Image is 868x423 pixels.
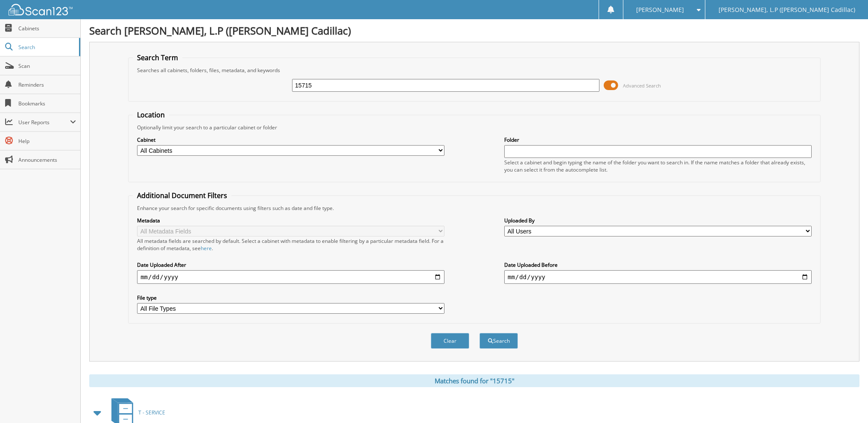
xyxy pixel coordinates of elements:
div: All metadata fields are searched by default. Select a cabinet with metadata to enable filtering b... [137,237,444,252]
legend: Location [133,110,169,120]
span: Reminders [18,81,76,88]
img: scan123-logo-white.svg [9,4,73,15]
span: [PERSON_NAME], L.P ([PERSON_NAME] Cadillac) [719,7,855,12]
label: Date Uploaded Before [504,261,812,268]
a: here [201,245,212,252]
div: Select a cabinet and begin typing the name of the folder you want to search in. If the name match... [504,159,812,173]
label: Cabinet [137,136,444,143]
input: end [504,270,812,284]
legend: Additional Document Filters [133,191,231,200]
button: Clear [431,333,469,349]
div: Enhance your search for specific documents using filters such as date and file type. [133,204,816,212]
span: Cabinets [18,25,76,32]
h1: Search [PERSON_NAME], L.P ([PERSON_NAME] Cadillac) [89,23,859,38]
legend: Search Term [133,53,182,62]
label: Date Uploaded After [137,261,444,268]
span: Scan [18,62,76,70]
input: start [137,270,444,284]
span: [PERSON_NAME] [636,7,684,12]
span: Bookmarks [18,100,76,107]
div: Searches all cabinets, folders, files, metadata, and keywords [133,67,816,74]
label: Uploaded By [504,217,812,224]
span: Search [18,44,75,51]
span: Announcements [18,156,76,163]
label: Folder [504,136,812,143]
div: Optionally limit your search to a particular cabinet or folder [133,124,816,131]
span: User Reports [18,119,70,126]
span: Advanced Search [623,82,661,89]
div: Matches found for "15715" [89,374,859,387]
label: File type [137,294,444,301]
span: Help [18,137,76,145]
span: T - SERVICE [138,409,165,416]
label: Metadata [137,217,444,224]
button: Search [479,333,518,349]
